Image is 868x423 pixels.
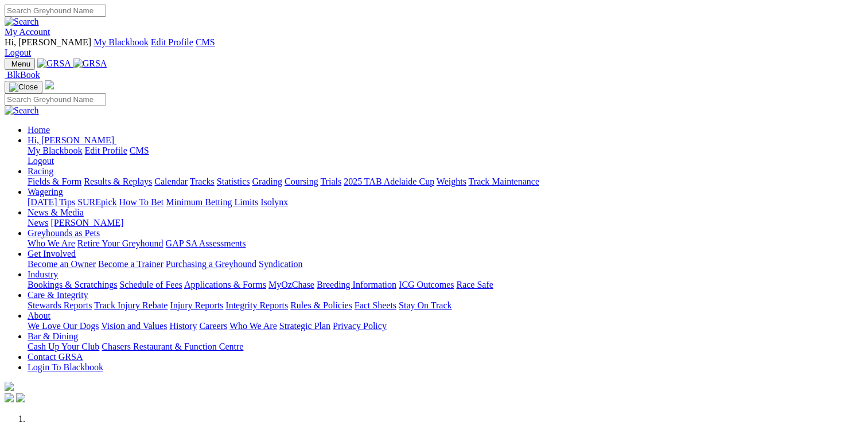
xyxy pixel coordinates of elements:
[28,156,54,166] a: Logout
[456,280,493,289] a: Race Safe
[268,280,314,289] a: MyOzChase
[94,37,149,47] a: My Blackbook
[154,177,188,186] a: Calendar
[28,146,83,155] a: My Blackbook
[190,177,215,186] a: Tracks
[28,197,75,207] a: [DATE] Tips
[98,259,164,269] a: Become a Trainer
[28,207,84,217] a: News & Media
[77,197,116,207] a: SUREpick
[94,300,168,310] a: Track Injury Rebate
[5,37,91,47] span: Hi, [PERSON_NAME]
[7,70,40,80] span: BlkBook
[169,321,197,331] a: History
[170,300,223,310] a: Injury Reports
[28,218,48,228] a: News
[166,238,246,248] a: GAP SA Assessments
[252,177,282,186] a: Grading
[5,382,14,391] img: logo-grsa-white.png
[279,321,330,331] a: Strategic Plan
[28,218,863,228] div: News & Media
[333,321,387,331] a: Privacy Policy
[119,197,164,207] a: How To Bet
[151,37,193,47] a: Edit Profile
[28,259,863,269] div: Get Involved
[28,321,99,331] a: We Love Our Dogs
[28,362,103,372] a: Login To Blackbook
[285,177,318,186] a: Coursing
[166,259,256,269] a: Purchasing a Greyhound
[355,300,396,310] a: Fact Sheets
[28,238,75,248] a: Who We Are
[28,135,114,145] span: Hi, [PERSON_NAME]
[28,238,863,249] div: Greyhounds as Pets
[102,342,243,351] a: Chasers Restaurant & Function Centre
[28,300,92,310] a: Stewards Reports
[290,300,352,310] a: Rules & Policies
[5,27,50,37] a: My Account
[45,80,54,89] img: logo-grsa-white.png
[5,48,31,57] a: Logout
[9,83,38,92] img: Close
[11,60,30,68] span: Menu
[344,177,434,186] a: 2025 TAB Adelaide Cup
[399,280,454,289] a: ICG Outcomes
[28,290,88,300] a: Care & Integrity
[28,135,116,145] a: Hi, [PERSON_NAME]
[469,177,539,186] a: Track Maintenance
[101,321,167,331] a: Vision and Values
[28,249,76,258] a: Get Involved
[217,177,250,186] a: Statistics
[28,342,99,351] a: Cash Up Your Club
[399,300,451,310] a: Stay On Track
[5,93,106,105] input: Search
[28,228,100,238] a: Greyhounds as Pets
[259,259,302,269] a: Syndication
[28,125,50,135] a: Home
[16,393,25,402] img: twitter.svg
[84,177,152,186] a: Results & Replays
[5,105,39,116] img: Search
[28,280,863,290] div: Industry
[28,259,96,269] a: Become an Owner
[5,58,35,70] button: Toggle navigation
[28,166,53,176] a: Racing
[73,58,107,69] img: GRSA
[5,393,14,402] img: facebook.svg
[5,81,42,93] button: Toggle navigation
[28,342,863,352] div: Bar & Dining
[5,17,39,27] img: Search
[28,177,863,187] div: Racing
[5,5,106,17] input: Search
[317,280,396,289] a: Breeding Information
[77,238,164,248] a: Retire Your Greyhound
[130,146,149,155] a: CMS
[320,177,341,186] a: Trials
[437,177,466,186] a: Weights
[229,321,277,331] a: Who We Are
[28,300,863,311] div: Care & Integrity
[28,187,63,197] a: Wagering
[28,177,81,186] a: Fields & Form
[28,197,863,207] div: Wagering
[28,331,78,341] a: Bar & Dining
[28,321,863,331] div: About
[119,280,182,289] a: Schedule of Fees
[28,280,117,289] a: Bookings & Scratchings
[5,70,40,80] a: BlkBook
[28,311,50,320] a: About
[85,146,127,155] a: Edit Profile
[184,280,266,289] a: Applications & Forms
[28,269,58,279] a: Industry
[37,58,71,69] img: GRSA
[225,300,288,310] a: Integrity Reports
[260,197,288,207] a: Isolynx
[166,197,258,207] a: Minimum Betting Limits
[50,218,123,228] a: [PERSON_NAME]
[196,37,215,47] a: CMS
[5,37,863,58] div: My Account
[199,321,227,331] a: Careers
[28,146,863,166] div: Hi, [PERSON_NAME]
[28,352,83,362] a: Contact GRSA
